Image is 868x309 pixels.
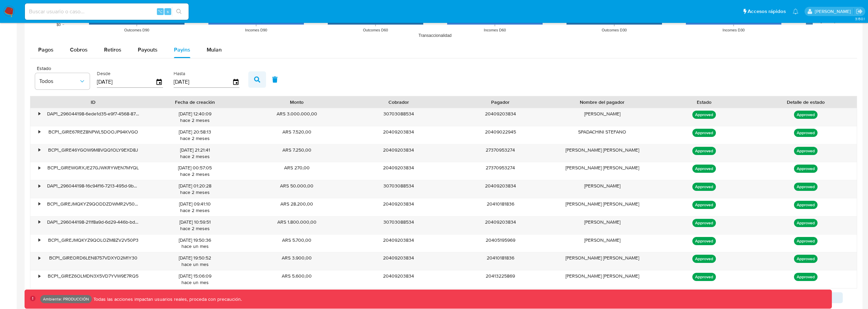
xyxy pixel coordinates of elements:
p: kevin.palacios@mercadolibre.com [815,8,853,15]
span: Accesos rápidos [748,8,786,15]
button: search-icon [172,7,186,16]
input: Buscar usuario o caso... [25,7,189,16]
a: Salir [856,8,863,15]
p: Ambiente: PRODUCCIÓN [43,298,89,300]
span: 3.150.1 [855,16,865,22]
p: Todas las acciones impactan usuarios reales, proceda con precaución. [92,296,242,303]
span: ⌥ [158,8,163,15]
span: s [167,8,169,15]
a: Notificaciones [793,9,798,14]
